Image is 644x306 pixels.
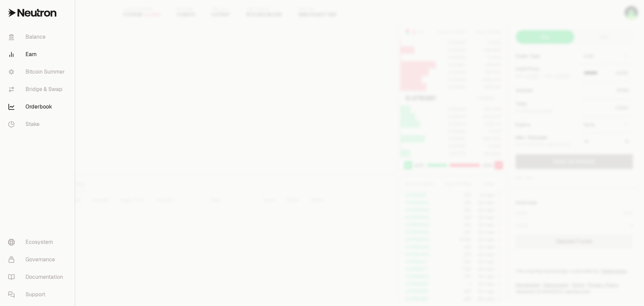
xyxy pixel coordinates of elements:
a: Governance [3,251,72,268]
a: Earn [3,46,72,63]
a: Balance [3,28,72,46]
a: Ecosystem [3,233,72,251]
a: Bitcoin Summer [3,63,72,81]
a: Support [3,286,72,303]
a: Documentation [3,268,72,286]
a: Stake [3,116,72,133]
a: Orderbook [3,98,72,116]
a: Bridge & Swap [3,81,72,98]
